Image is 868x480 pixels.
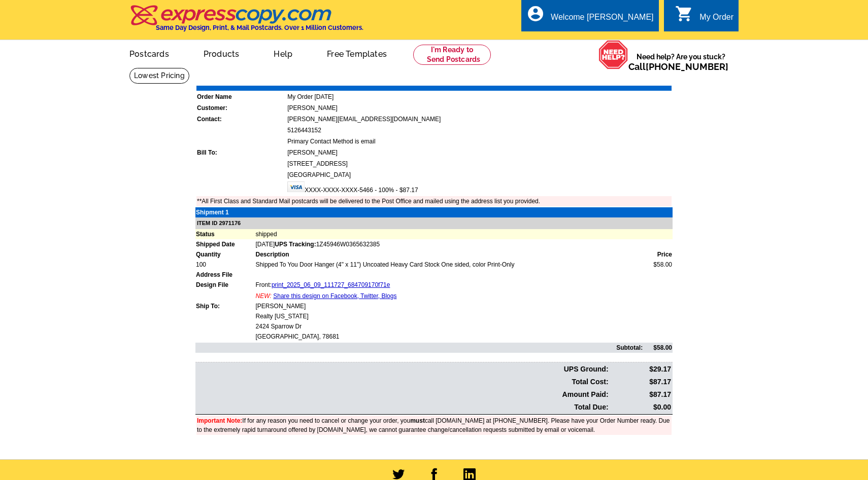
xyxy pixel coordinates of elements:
a: print_2025_06_09_111727_684709170f71e [272,281,390,288]
td: Contact: [196,114,286,124]
td: Design File [195,280,255,290]
td: Shipped To You Door Hanger (4" x 11") Uncoated Heavy Card Stock One sided, color Print-Only [255,260,644,270]
td: Amount Paid: [196,389,609,400]
td: [PERSON_NAME][EMAIL_ADDRESS][DOMAIN_NAME] [287,114,672,124]
td: Front: [255,280,644,290]
td: [GEOGRAPHIC_DATA] [287,170,672,180]
td: $58.00 [643,343,673,353]
td: My Order [DATE] [287,92,672,102]
td: Price [643,249,673,260]
td: Quantity [195,249,255,260]
a: Same Day Design, Print, & Mail Postcards. Over 1 Million Customers. [129,12,363,31]
td: $0.00 [610,401,672,413]
td: [GEOGRAPHIC_DATA], 78681 [255,331,644,342]
span: 1Z45946W0365632385 [275,241,380,248]
td: Total Due: [196,401,609,413]
img: visa.gif [287,181,305,192]
td: [DATE] [255,239,673,249]
i: shopping_cart [675,5,693,23]
td: [STREET_ADDRESS] [287,159,672,169]
td: $87.17 [610,376,672,388]
td: 5126443152 [287,125,672,135]
td: $29.17 [610,363,672,375]
strong: UPS Tracking: [275,241,316,248]
td: Primary Contact Method is email [287,136,672,146]
font: Important Note: [197,417,242,424]
td: **All First Class and Standard Mail postcards will be delivered to the Post Office and mailed usi... [196,196,672,206]
td: Customer: [196,103,286,113]
td: Ship To: [195,301,255,311]
td: 2424 Sparrow Dr [255,321,644,331]
span: NEW: [256,292,272,300]
td: ITEM ID 2971176 [195,217,673,229]
td: [PERSON_NAME] [255,301,644,311]
td: Bill To: [196,147,286,158]
td: Description [255,249,644,260]
td: $87.17 [610,389,672,400]
td: [PERSON_NAME] [287,103,672,113]
td: Total Cost: [196,376,609,388]
td: $58.00 [643,260,673,270]
a: Share this design on Facebook, Twitter, Blogs [273,292,396,300]
td: [PERSON_NAME] [287,147,672,158]
td: Shipment 1 [195,207,255,217]
img: help [598,40,628,69]
div: My Order [699,13,733,27]
div: Welcome [PERSON_NAME] [551,13,653,27]
td: If for any reason you need to cancel or change your order, you call [DOMAIN_NAME] at [PHONE_NUMBE... [196,416,672,435]
td: Realty [US_STATE] [255,311,644,321]
td: 100 [195,260,255,270]
td: Status [195,229,255,239]
td: Subtotal: [195,343,643,353]
span: Need help? Are you stuck? [628,52,733,72]
td: XXXX-XXXX-XXXX-5466 - 100% - $87.17 [287,181,672,195]
a: shopping_cart My Order [675,11,733,24]
td: Address File [195,270,255,280]
a: Help [257,41,309,65]
i: account_circle [526,5,545,23]
td: shipped [255,229,673,239]
td: Shipped Date [195,239,255,249]
a: [PHONE_NUMBER] [646,61,728,72]
span: Call [628,61,728,72]
td: UPS Ground: [196,363,609,375]
td: Order Name [196,92,286,102]
a: Products [187,41,256,65]
a: Postcards [113,41,185,65]
b: must [410,417,425,424]
h4: Same Day Design, Print, & Mail Postcards. Over 1 Million Customers. [156,24,363,31]
a: Free Templates [311,41,403,65]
